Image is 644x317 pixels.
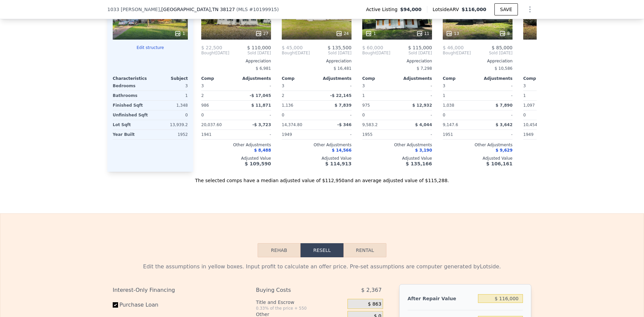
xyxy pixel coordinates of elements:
span: $ 8,488 [254,148,271,153]
div: Adjustments [478,76,513,81]
span: Sold [DATE] [471,50,513,56]
span: -$ 22,145 [330,93,352,98]
div: 13,939.2 [152,120,188,129]
span: $94,000 [400,6,422,13]
div: Comp [443,76,478,81]
div: 1949 [282,130,315,139]
div: Finished Sqft [113,101,149,110]
div: - [237,110,271,120]
span: 0 [443,113,445,117]
div: Year Built [113,130,149,139]
div: Other Adjustments [443,142,513,148]
div: Lot Sqft [113,120,149,129]
div: 0.33% of the price + 550 [256,306,345,311]
span: $ 3,190 [415,148,432,153]
div: [DATE] [443,50,471,56]
div: 1951 [443,130,476,139]
div: Subject [150,76,188,81]
div: Interest-Only Financing [113,284,240,296]
div: 1949 [523,130,557,139]
span: $ 114,913 [325,161,352,166]
span: $ 6,981 [256,66,271,71]
div: 0 [152,110,188,120]
span: 975 [362,103,370,108]
div: 1 [443,91,476,100]
div: Comp [282,76,317,81]
span: $ 11,871 [251,103,271,108]
span: 14,374.80 [282,122,302,127]
div: Appreciation [443,58,513,64]
div: 1 [174,30,185,37]
div: After Repair Value [408,293,475,305]
span: 10,454.4 [523,122,541,127]
div: Appreciation [201,58,271,64]
div: Other Adjustments [282,142,352,148]
div: - [237,81,271,91]
span: $ 106,161 [486,161,513,166]
span: Sold [DATE] [229,50,271,56]
span: 1,136 [282,103,293,108]
span: $ 7,298 [417,66,432,71]
span: $ 115,000 [408,45,432,50]
div: Other Adjustments [201,142,271,148]
div: - [398,130,432,139]
div: 11 [416,30,429,37]
span: Active Listing [366,6,400,13]
div: Appreciation [523,58,593,64]
span: 3 [201,84,204,88]
div: Edit the assumptions in yellow boxes. Input profit to calculate an offer price. Pre-set assumptio... [113,263,531,271]
div: 3 [152,81,188,91]
button: Resell [301,243,343,257]
div: ( ) [236,6,279,13]
div: 27 [255,30,268,37]
span: MLS [238,7,248,12]
div: Adjustments [397,76,432,81]
div: Characteristics [113,76,150,81]
span: $ 2,367 [361,284,382,296]
span: $ 110,000 [247,45,271,50]
div: 13 [446,30,459,37]
button: Edit structure [113,45,188,50]
span: Bought [443,50,457,56]
div: Appreciation [362,58,432,64]
div: - [398,91,432,100]
div: - [318,130,352,139]
span: $ 4,044 [415,122,432,127]
span: -$ 3,723 [253,122,271,127]
span: $ 12,932 [412,103,432,108]
div: - [479,130,513,139]
div: 1 [152,91,188,100]
span: 0 [282,113,284,117]
span: Sold [DATE] [390,50,432,56]
div: Adjusted Value [523,156,593,161]
span: $ 10,586 [495,66,513,71]
button: Rental [343,243,386,257]
span: $ 3,642 [496,122,513,127]
span: Sold [DATE] [310,50,352,56]
div: 1 [362,91,396,100]
button: Rehab [258,243,301,257]
div: 1952 [152,130,188,139]
div: Other Adjustments [523,142,593,148]
span: $ 9,629 [496,148,513,153]
button: SAVE [494,3,518,15]
div: 1941 [201,130,235,139]
span: Bought [362,50,377,56]
span: Bought [282,50,296,56]
span: 3 [362,84,365,88]
div: Adjustments [317,76,352,81]
div: - [237,130,271,139]
span: 9,147.6 [443,122,458,127]
div: [DATE] [362,50,390,56]
div: 1,348 [152,101,188,110]
span: $ 60,000 [362,45,383,50]
div: - [318,81,352,91]
span: $ 46,000 [443,45,464,50]
span: 1,097 [523,103,535,108]
div: - [398,81,432,91]
div: Adjusted Value [443,156,513,161]
div: Adjusted Value [201,156,271,161]
div: Adjusted Value [362,156,432,161]
div: Bathrooms [113,91,149,100]
div: The selected comps have a median adjusted value of $112,950 and an average adjusted value of $115... [107,172,537,184]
